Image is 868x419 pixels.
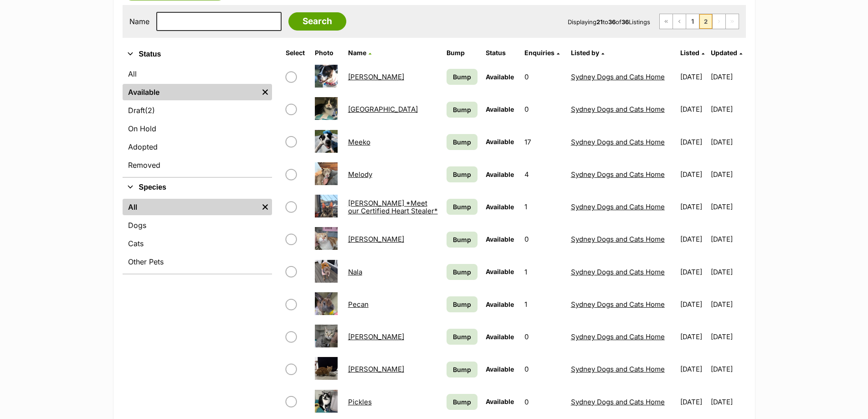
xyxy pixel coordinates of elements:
td: [DATE] [711,289,745,320]
a: Sydney Dogs and Cats Home [571,300,665,309]
a: [PERSON_NAME] [348,72,404,81]
a: Bump [447,134,478,150]
td: [DATE] [711,386,745,418]
a: Pecan [348,300,369,309]
td: [DATE] [677,321,710,352]
span: Bump [453,202,471,212]
a: Sydney Dogs and Cats Home [571,268,665,276]
strong: 21 [596,18,603,26]
a: Sydney Dogs and Cats Home [571,202,665,211]
span: Available [486,171,514,178]
td: 0 [521,61,566,93]
a: Sydney Dogs and Cats Home [571,235,665,243]
span: translation missing: en.admin.listings.index.attributes.enquiries [524,49,555,57]
a: Available [123,84,258,100]
td: 1 [521,191,566,222]
a: Bump [447,329,478,345]
a: Meeko [348,138,370,146]
a: [PERSON_NAME] [348,235,404,243]
a: Sydney Dogs and Cats Home [571,105,665,114]
span: Bump [453,235,471,244]
td: 0 [521,386,566,418]
span: Bump [453,332,471,341]
a: Other Pets [123,253,272,270]
span: Listed by [571,49,599,57]
a: Sydney Dogs and Cats Home [571,72,665,81]
div: Status [123,64,272,177]
span: Bump [453,267,471,277]
a: Cats [123,235,272,252]
span: Available [486,398,514,405]
td: 0 [521,321,566,352]
a: Listed by [571,49,604,57]
span: Bump [453,170,471,179]
td: [DATE] [677,191,710,222]
a: Bump [447,102,478,118]
a: Melody [348,170,372,179]
span: Name [348,49,366,57]
td: [DATE] [677,353,710,385]
span: Bump [453,105,471,114]
td: [DATE] [711,191,745,222]
label: Name [129,17,149,26]
a: [GEOGRAPHIC_DATA] [348,105,418,114]
td: 0 [521,223,566,255]
td: [DATE] [711,126,745,158]
a: All [123,199,258,215]
th: Status [482,46,520,60]
td: 4 [521,159,566,190]
td: [DATE] [677,223,710,255]
span: Available [486,138,514,145]
th: Select [282,46,310,60]
a: Dogs [123,217,272,233]
td: [DATE] [711,223,745,255]
span: Displaying to of Listings [568,18,650,26]
span: Available [486,333,514,341]
a: Bump [447,264,478,280]
th: Photo [311,46,344,60]
a: [PERSON_NAME] [348,365,404,373]
span: Updated [711,49,737,57]
a: Name [348,49,371,57]
a: Bump [447,362,478,378]
a: Bump [447,69,478,85]
a: Draft [123,102,272,119]
td: [DATE] [711,61,745,93]
a: Previous page [673,14,686,29]
td: [DATE] [677,386,710,418]
a: Remove filter [258,199,272,215]
span: Bump [453,365,471,374]
span: Next page [713,14,725,29]
a: Enquiries [524,49,560,57]
td: 1 [521,256,566,288]
a: [PERSON_NAME] *Meet our Certified Heart Stealer* [348,199,438,215]
a: First page [660,14,673,29]
span: Listed [680,49,699,57]
span: Bump [453,397,471,407]
span: Page 2 [699,14,712,29]
td: [DATE] [677,93,710,125]
td: [DATE] [677,61,710,93]
a: Pickles [348,398,372,406]
td: [DATE] [677,159,710,190]
td: [DATE] [711,159,745,190]
td: [DATE] [711,321,745,352]
div: Species [123,197,272,274]
a: Updated [711,49,742,57]
a: Bump [447,199,478,215]
nav: Pagination [659,14,739,29]
a: Bump [447,296,478,312]
td: [DATE] [711,256,745,288]
a: Sydney Dogs and Cats Home [571,332,665,341]
span: Bump [453,72,471,82]
strong: 36 [608,18,616,26]
a: Sydney Dogs and Cats Home [571,170,665,179]
span: Available [486,73,514,81]
span: Available [486,365,514,373]
a: Sydney Dogs and Cats Home [571,138,665,146]
a: Adopted [123,139,272,155]
button: Species [123,181,272,193]
td: 17 [521,126,566,158]
a: Sydney Dogs and Cats Home [571,365,665,373]
a: Page 1 [686,14,699,29]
